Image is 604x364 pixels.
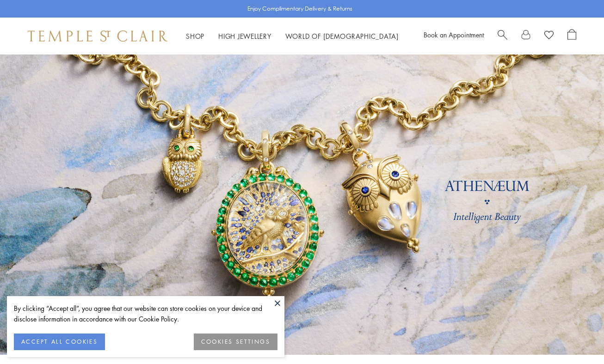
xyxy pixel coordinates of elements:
a: Book an Appointment [424,30,484,39]
p: Enjoy Complimentary Delivery & Returns [247,4,352,13]
a: ShopShop [186,31,204,41]
a: High JewelleryHigh Jewellery [218,31,271,41]
button: ACCEPT ALL COOKIES [14,334,105,350]
a: Open Shopping Bag [567,29,576,43]
div: By clicking “Accept all”, you agree that our website can store cookies on your device and disclos... [14,303,277,324]
nav: Main navigation [186,30,399,42]
a: Search [498,29,507,43]
img: Temple St. Clair [28,30,167,42]
a: World of [DEMOGRAPHIC_DATA]World of [DEMOGRAPHIC_DATA] [285,31,399,41]
button: COOKIES SETTINGS [194,334,277,350]
a: View Wishlist [544,29,554,43]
